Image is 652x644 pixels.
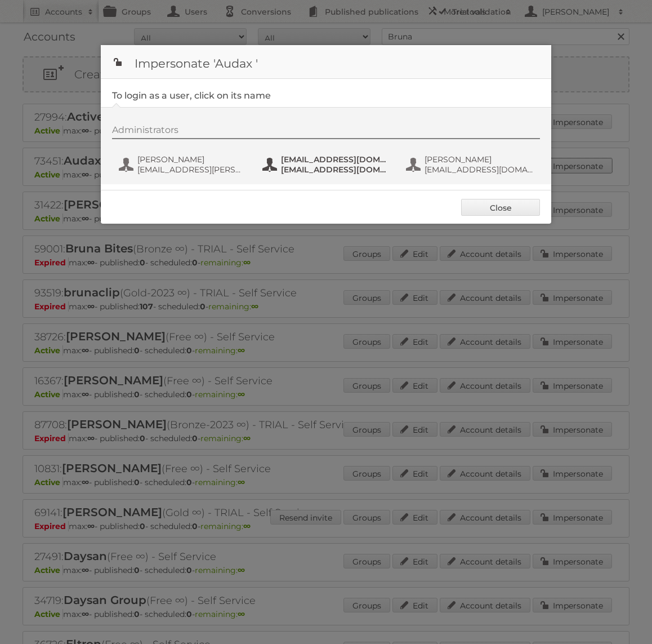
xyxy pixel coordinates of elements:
button: [EMAIL_ADDRESS][DOMAIN_NAME] [EMAIL_ADDRESS][DOMAIN_NAME] [261,153,394,176]
span: [EMAIL_ADDRESS][PERSON_NAME][DOMAIN_NAME] [137,165,247,175]
span: [PERSON_NAME] [425,154,534,165]
span: [EMAIL_ADDRESS][DOMAIN_NAME] [425,165,534,175]
button: [PERSON_NAME] [EMAIL_ADDRESS][PERSON_NAME][DOMAIN_NAME] [118,153,250,176]
span: [EMAIL_ADDRESS][DOMAIN_NAME] [281,165,390,175]
legend: To login as a user, click on its name [112,90,271,101]
div: Administrators [112,125,540,139]
a: Close [461,199,540,216]
span: [PERSON_NAME] [137,154,247,165]
h1: Impersonate 'Audax ' [101,45,551,79]
span: [EMAIL_ADDRESS][DOMAIN_NAME] [281,154,390,165]
button: [PERSON_NAME] [EMAIL_ADDRESS][DOMAIN_NAME] [405,153,537,176]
